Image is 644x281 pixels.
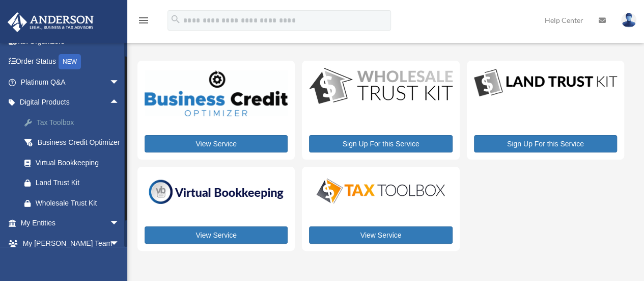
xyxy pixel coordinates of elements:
i: menu [137,14,150,27]
div: Wholesale Trust Kit [36,197,122,210]
a: Sign Up For this Service [474,135,617,152]
a: My Entitiesarrow_drop_down [7,213,135,234]
div: Tax Toolbox [36,116,122,129]
a: menu [137,18,150,27]
a: Digital Productsarrow_drop_up [7,92,135,113]
a: Business Credit Optimizer [14,133,135,153]
span: arrow_drop_up [109,92,130,113]
div: NEW [59,54,81,69]
a: View Service [309,226,452,244]
a: Sign Up For this Service [309,135,452,152]
div: Business Credit Optimizer [36,136,122,149]
i: search [170,14,181,25]
a: My [PERSON_NAME] Teamarrow_drop_down [7,233,135,253]
img: Anderson Advisors Platinum Portal [5,12,97,32]
img: User Pic [621,13,636,28]
div: Land Trust Kit [36,176,122,189]
a: Order StatusNEW [7,52,135,72]
a: Virtual Bookkeeping [14,152,135,173]
a: Land Trust Kit [14,173,135,193]
a: Wholesale Trust Kit [14,193,135,213]
span: arrow_drop_down [109,233,130,254]
div: Virtual Bookkeeping [36,157,122,169]
a: View Service [145,135,288,152]
span: arrow_drop_down [109,213,130,234]
a: Tax Toolbox [14,112,135,133]
img: WS-Trust-Kit-lgo-1.jpg [309,68,452,106]
a: View Service [145,226,288,244]
img: LandTrust_lgo-1.jpg [474,68,617,98]
span: arrow_drop_down [109,72,130,93]
a: Platinum Q&Aarrow_drop_down [7,72,135,92]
